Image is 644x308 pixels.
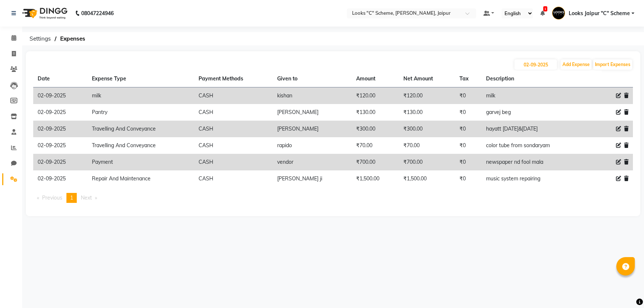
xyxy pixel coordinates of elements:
td: 02-09-2025 [33,137,87,154]
td: [PERSON_NAME] [273,104,352,121]
input: PLACEHOLDER.DATE [514,59,557,70]
td: ₹70.00 [399,137,455,154]
td: ₹700.00 [399,154,455,170]
td: music system repairing [482,170,588,187]
span: 1 [70,194,73,201]
td: ₹1,500.00 [399,170,455,187]
span: Expenses [56,32,89,45]
td: CASH [194,137,273,154]
th: Amount [352,70,399,87]
nav: Pagination [33,193,633,203]
td: Travelling And Conveyance [87,137,194,154]
span: Looks Jaipur "C" Scheme [569,10,630,17]
a: 1 [540,10,545,17]
span: Next [81,194,92,201]
td: CASH [194,87,273,104]
td: ₹70.00 [352,137,399,154]
iframe: chat widget [613,278,637,301]
span: Previous [42,194,62,201]
td: ₹0 [455,104,482,121]
td: ₹130.00 [352,104,399,121]
td: rapido [273,137,352,154]
td: ₹300.00 [399,121,455,137]
td: garvej beg [482,104,588,121]
th: Tax [455,70,482,87]
td: ₹120.00 [399,87,455,104]
td: newspaper nd fool mala [482,154,588,170]
td: Travelling And Conveyance [87,121,194,137]
td: ₹700.00 [352,154,399,170]
th: Date [33,70,87,87]
img: logo [19,3,69,24]
td: ₹0 [455,87,482,104]
td: ₹120.00 [352,87,399,104]
td: vendor [273,154,352,170]
th: Net Amount [399,70,455,87]
button: Add Expense [561,59,592,70]
td: Pantry [87,104,194,121]
td: [PERSON_NAME] [273,121,352,137]
td: 02-09-2025 [33,121,87,137]
td: ₹0 [455,170,482,187]
img: Looks Jaipur "C" Scheme [552,7,565,20]
td: [PERSON_NAME] ji [273,170,352,187]
b: 08047224946 [81,3,114,24]
td: ₹0 [455,137,482,154]
button: Import Expenses [593,59,632,70]
td: 02-09-2025 [33,87,87,104]
td: milk [482,87,588,104]
td: Repair And Maintenance [87,170,194,187]
td: ₹0 [455,154,482,170]
td: 02-09-2025 [33,104,87,121]
td: milk [87,87,194,104]
td: 02-09-2025 [33,170,87,187]
td: CASH [194,170,273,187]
th: Description [482,70,588,87]
td: hayatt [DATE]&[DATE] [482,121,588,137]
td: ₹0 [455,121,482,137]
td: 02-09-2025 [33,154,87,170]
td: ₹1,500.00 [352,170,399,187]
th: Given to [273,70,352,87]
td: CASH [194,154,273,170]
span: Settings [26,32,55,45]
td: color tube from sondaryam [482,137,588,154]
td: kishan [273,87,352,104]
span: 1 [543,6,547,11]
td: Payment [87,154,194,170]
td: ₹300.00 [352,121,399,137]
th: Expense Type [87,70,194,87]
th: Payment Methods [194,70,273,87]
td: CASH [194,104,273,121]
td: CASH [194,121,273,137]
td: ₹130.00 [399,104,455,121]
